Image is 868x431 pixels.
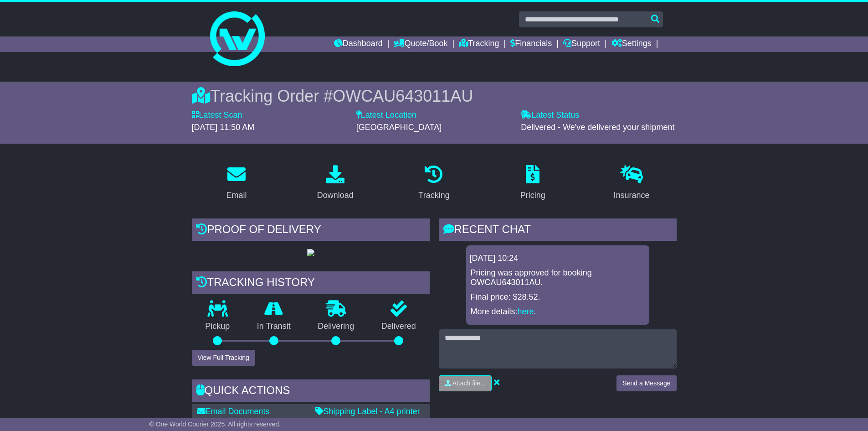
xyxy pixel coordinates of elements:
[192,123,255,132] span: [DATE] 11:50 AM
[418,189,449,202] div: Tracking
[315,407,420,416] a: Shipping Label - A4 printer
[243,322,304,332] p: In Transit
[311,162,360,205] a: Download
[514,162,551,205] a: Pricing
[518,307,534,316] a: here
[226,189,247,202] div: Email
[197,407,270,416] a: Email Documents
[333,87,473,105] span: OWCAU643011AU
[471,292,645,302] p: Final price: $28.52.
[192,379,430,404] div: Quick Actions
[317,189,354,202] div: Download
[192,271,430,296] div: Tracking history
[611,36,652,52] a: Settings
[510,36,552,52] a: Financials
[220,162,252,205] a: Email
[192,350,255,366] button: View Full Tracking
[412,162,455,205] a: Tracking
[356,123,442,132] span: [GEOGRAPHIC_DATA]
[192,322,244,332] p: Pickup
[192,218,430,243] div: Proof of Delivery
[521,123,674,132] span: Delivered - We've delivered your shipment
[192,110,242,120] label: Latest Scan
[304,322,368,332] p: Delivering
[334,36,383,52] a: Dashboard
[307,249,314,256] img: GetPodImage
[368,322,430,332] p: Delivered
[356,110,416,120] label: Latest Location
[439,218,677,243] div: RECENT CHAT
[149,421,281,428] span: © One World Courier 2025. All rights reserved.
[520,189,545,202] div: Pricing
[608,162,656,205] a: Insurance
[521,110,579,120] label: Latest Status
[394,36,447,52] a: Quote/Book
[471,268,645,288] p: Pricing was approved for booking OWCAU643011AU.
[471,307,645,317] p: More details: .
[614,189,650,202] div: Insurance
[192,86,677,106] div: Tracking Order #
[470,254,646,264] div: [DATE] 10:24
[563,36,600,52] a: Support
[459,36,499,52] a: Tracking
[616,375,676,391] button: Send a Message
